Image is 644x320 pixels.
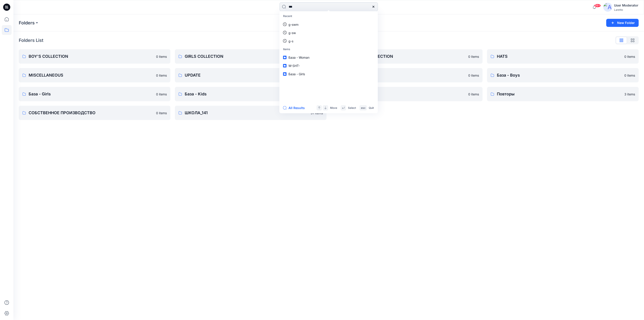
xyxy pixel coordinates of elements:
[19,106,170,120] a: СОБСТВЕННОЕ ПРОИЗВОДСТВО0 items
[29,91,153,97] p: База - Girls
[19,20,35,26] a: Folders
[280,12,377,20] p: Recent
[497,53,622,60] p: HATS
[156,73,167,78] p: 0 items
[369,105,374,110] p: Quit
[175,49,326,64] a: GIRLS COLLECTION0 items
[283,105,308,111] button: All Results
[331,87,483,101] a: База - Woman0 items
[280,37,377,45] a: g-s
[288,39,293,43] p: g-s
[280,20,377,28] a: g-swm
[156,54,167,59] p: 0 items
[19,87,170,101] a: База - Girls0 items
[487,49,639,64] a: HATS0 items
[348,105,356,110] p: Select
[606,19,639,27] button: New Folder
[29,72,153,78] p: MISCELLANEOUS
[331,68,483,82] a: БАЗА0 items
[361,105,366,110] p: esc
[468,92,479,97] p: 0 items
[185,110,308,116] p: ШКОЛА_141
[185,72,309,78] p: UPDATE
[341,91,466,97] p: База - Woman
[156,111,167,115] p: 0 items
[280,28,377,37] a: g-sw
[29,53,153,60] p: BOY'S COLLECTION
[487,68,639,82] a: База - Boys0 items
[614,3,638,8] div: User Moderator
[603,3,612,12] img: avatar
[280,62,377,70] a: W-SHT-
[175,106,326,120] a: ШКОЛА_14131 items
[330,105,337,110] p: Move
[341,72,466,78] p: БАЗА
[175,87,326,101] a: База - Kids0 items
[341,53,466,60] p: GIRLS_BOYS_COLLECTION
[487,87,639,101] a: Повторы3 items
[19,37,43,44] p: Folders List
[280,70,377,78] a: База - Girls
[29,110,153,116] p: СОБСТВЕННОЕ ПРОИЗВОДСТВО
[497,72,622,78] p: База - Boys
[497,91,622,97] p: Повторы
[624,54,635,59] p: 0 items
[288,30,296,35] p: g-sw
[624,92,635,97] p: 3 items
[468,73,479,78] p: 0 items
[288,22,299,27] p: g-swm
[288,72,305,76] span: База - Girls
[288,64,300,68] span: W-SHT-
[280,53,377,62] a: База - Woman
[156,92,167,97] p: 0 items
[19,49,170,64] a: BOY'S COLLECTION0 items
[19,68,170,82] a: MISCELLANEOUS0 items
[280,45,377,53] p: Items
[624,73,635,78] p: 0 items
[614,8,638,11] div: Laretto
[288,56,309,59] span: База - Woman
[468,54,479,59] p: 0 items
[185,53,309,60] p: GIRLS COLLECTION
[185,91,309,97] p: База - Kids
[331,49,483,64] a: GIRLS_BOYS_COLLECTION0 items
[175,68,326,82] a: UPDATE0 items
[594,4,601,7] span: 99+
